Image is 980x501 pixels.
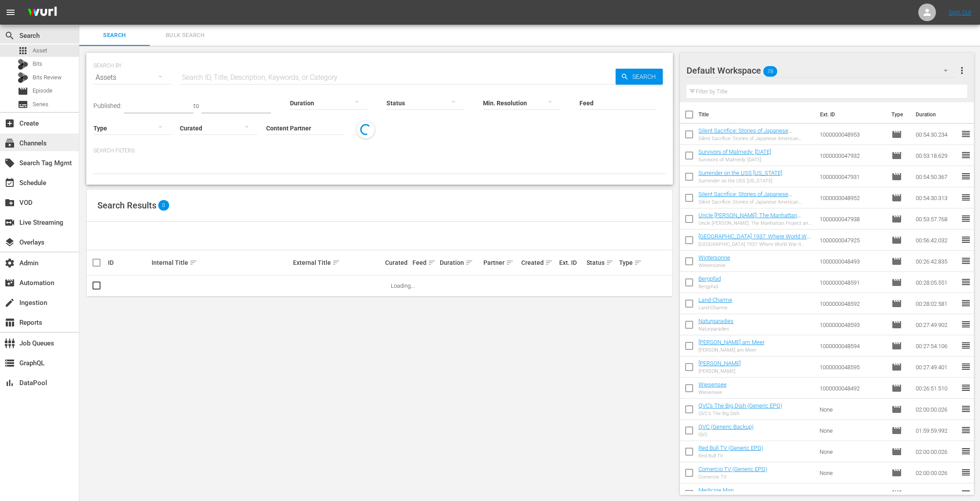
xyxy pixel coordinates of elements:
[961,404,971,414] span: reorder
[961,277,971,287] span: reorder
[816,356,888,378] td: 1000000048595
[912,378,961,399] td: 00:26:51.510
[698,474,767,480] div: Comercio TV
[815,102,886,127] th: Ext. ID
[5,7,16,18] span: menu
[698,233,812,246] a: [GEOGRAPHIC_DATA] 1937: Where World War II Began
[4,378,15,388] span: DataPool
[93,65,171,90] div: Assets
[193,102,199,109] span: to
[961,150,971,160] span: reorder
[33,59,42,68] span: Bits
[816,187,888,208] td: 1000000048952
[957,65,967,76] span: more_vert
[698,305,732,311] div: Land-Charme
[816,314,888,335] td: 1000000048593
[155,30,215,41] span: Bulk Search
[4,197,15,208] span: VOD
[816,230,888,251] td: 1000000047925
[698,339,765,345] a: [PERSON_NAME] am Meer
[4,278,15,288] span: Automation
[698,453,763,459] div: Red Bull TV
[587,257,616,268] div: Status
[961,382,971,393] span: reorder
[912,293,961,314] td: 00:28:02.581
[698,191,792,204] a: Silent Sacrifice: Stories of Japanese American Incarceration - Part 1
[891,171,902,182] span: Episode
[698,381,727,388] a: Wiesensee
[961,234,971,245] span: reorder
[961,446,971,456] span: reorder
[816,335,888,356] td: 1000000048594
[816,208,888,230] td: 1000000047938
[606,259,614,267] span: sort
[891,362,902,372] span: Episode
[332,259,340,267] span: sort
[886,102,910,127] th: Type
[891,193,902,203] span: Episode
[698,254,730,261] a: Wintersonne
[4,317,15,328] span: Reports
[412,257,437,268] div: Feed
[961,340,971,351] span: reorder
[4,178,15,188] span: Schedule
[891,150,902,161] span: Episode
[816,166,888,187] td: 1000000047931
[189,259,197,267] span: sort
[961,171,971,182] span: reorder
[891,404,902,415] span: Episode
[698,148,771,155] a: Survivors of Malmedy: [DATE]
[816,420,888,441] td: None
[616,69,663,85] button: Search
[4,217,15,228] span: Live Streaming
[698,326,734,332] div: Naturparadies
[816,462,888,483] td: None
[912,441,961,462] td: 02:00:00.026
[816,272,888,293] td: 1000000048591
[891,214,902,224] span: Episode
[698,212,801,225] a: Uncle [PERSON_NAME]: The Manhattan Project and Beyond
[698,411,782,416] div: QVC's The Big Dish
[465,259,473,267] span: sort
[545,259,553,267] span: sort
[18,59,28,70] div: Bits
[912,208,961,230] td: 00:53:57.768
[961,361,971,372] span: reorder
[698,263,730,268] div: Wintersonne
[891,298,902,309] span: Episode
[912,145,961,166] td: 00:53:18.629
[559,259,584,266] div: Ext. ID
[4,237,15,248] span: Overlays
[85,30,145,41] span: Search
[698,157,771,163] div: Survivors of Malmedy: [DATE]
[521,257,557,268] div: Created
[698,127,792,141] a: Silent Sacrifice: Stories of Japanese American Incarceration - Part 2
[33,46,47,55] span: Asset
[698,466,767,472] a: Comercio TV (Generic EPG)
[763,62,777,81] span: 78
[698,241,813,247] div: [GEOGRAPHIC_DATA] 1937: Where World War II Began
[891,489,902,499] span: Episode
[912,187,961,208] td: 00:54:30.313
[698,297,732,303] a: Land-Charme
[698,170,782,176] a: Surrender on the USS [US_STATE]
[97,200,156,211] span: Search Results
[4,297,15,308] span: Ingestion
[961,467,971,478] span: reorder
[629,69,663,85] span: Search
[391,282,415,289] span: Loading...
[4,258,15,268] span: Admin
[957,60,967,81] button: more_vert
[634,259,642,267] span: sort
[816,293,888,314] td: 1000000048592
[891,383,902,393] span: Episode
[4,158,15,168] span: Search Tag Mgmt
[698,347,765,353] div: [PERSON_NAME] am Meer
[961,192,971,203] span: reorder
[891,446,902,457] span: Episode
[698,368,741,374] div: [PERSON_NAME]
[891,277,902,288] span: Episode
[33,100,48,109] span: Series
[816,251,888,272] td: 1000000048493
[816,124,888,145] td: 1000000048953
